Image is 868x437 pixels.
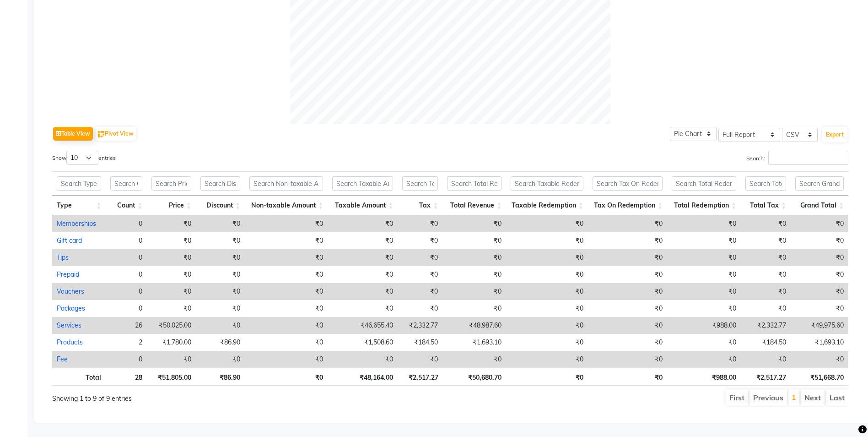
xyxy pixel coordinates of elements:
th: ₹51,668.70 [791,368,848,386]
td: ₹0 [147,249,195,266]
td: ₹0 [791,283,848,300]
input: Search Discount [200,176,240,191]
th: ₹988.00 [667,368,741,386]
td: ₹0 [667,232,741,249]
td: 0 [106,351,147,368]
img: pivot.png [98,131,105,138]
td: ₹0 [506,249,588,266]
td: ₹0 [791,266,848,283]
td: ₹0 [147,300,195,317]
td: ₹0 [196,300,245,317]
a: Tips [57,253,69,262]
td: ₹0 [791,215,848,232]
input: Search Price [151,176,191,191]
td: ₹0 [588,249,667,266]
td: ₹0 [398,266,442,283]
td: ₹0 [328,351,398,368]
td: ₹0 [328,249,398,266]
th: Total Tax: activate to sort column ascending [741,196,791,215]
button: Export [822,127,847,142]
td: ₹0 [741,266,791,283]
td: ₹0 [667,266,741,283]
th: Type: activate to sort column ascending [52,196,106,215]
td: ₹0 [196,283,245,300]
td: ₹0 [588,351,667,368]
td: ₹0 [196,232,245,249]
td: ₹0 [791,232,848,249]
a: Memberships [57,219,96,228]
td: ₹0 [667,351,741,368]
td: ₹0 [245,334,328,351]
td: ₹0 [442,232,506,249]
td: ₹0 [506,266,588,283]
button: Table View [53,127,93,141]
td: 0 [106,266,147,283]
td: 0 [106,232,147,249]
td: 0 [106,215,147,232]
td: ₹0 [147,283,195,300]
td: ₹0 [442,300,506,317]
td: ₹0 [442,266,506,283]
input: Search Total Redemption [672,176,736,191]
a: Services [57,321,81,329]
td: ₹0 [791,300,848,317]
th: Taxable Amount: activate to sort column ascending [328,196,398,215]
td: ₹0 [741,351,791,368]
td: ₹0 [588,215,667,232]
td: ₹0 [506,232,588,249]
td: ₹1,508.60 [328,334,398,351]
label: Search: [746,151,848,165]
a: Prepaid [57,270,79,279]
a: Packages [57,304,85,312]
td: ₹0 [588,317,667,334]
th: ₹2,517.27 [741,368,791,386]
a: Fee [57,355,68,363]
td: ₹0 [506,283,588,300]
td: ₹0 [147,351,195,368]
input: Search Type [57,176,101,191]
td: ₹2,332.77 [741,317,791,334]
td: 0 [106,283,147,300]
label: Show entries [52,151,116,165]
td: ₹0 [741,283,791,300]
td: ₹184.50 [741,334,791,351]
td: ₹0 [667,334,741,351]
th: ₹2,517.27 [398,368,442,386]
td: ₹0 [588,300,667,317]
td: ₹0 [667,300,741,317]
td: ₹0 [245,266,328,283]
th: ₹0 [245,368,328,386]
td: ₹0 [442,351,506,368]
td: ₹0 [667,249,741,266]
td: ₹0 [741,300,791,317]
div: Showing 1 to 9 of 9 entries [52,388,376,404]
td: ₹0 [588,283,667,300]
td: ₹0 [196,351,245,368]
input: Search Count [110,176,142,191]
td: ₹0 [245,232,328,249]
td: ₹1,693.10 [442,334,506,351]
td: ₹48,987.60 [442,317,506,334]
a: 1 [792,393,796,402]
td: 0 [106,300,147,317]
th: ₹0 [588,368,667,386]
input: Search Tax On Redemption [593,176,663,191]
td: ₹0 [667,215,741,232]
td: ₹0 [398,232,442,249]
th: Taxable Redemption: activate to sort column ascending [506,196,588,215]
td: ₹0 [328,215,398,232]
input: Search Taxable Redemption [511,176,583,191]
td: ₹0 [791,351,848,368]
td: ₹0 [791,249,848,266]
th: Tax On Redemption: activate to sort column ascending [588,196,667,215]
td: ₹0 [741,249,791,266]
th: ₹48,164.00 [328,368,398,386]
input: Search Total Revenue [447,176,501,191]
td: ₹0 [442,249,506,266]
th: Total Revenue: activate to sort column ascending [442,196,506,215]
td: ₹0 [328,266,398,283]
th: Non-taxable Amount: activate to sort column ascending [245,196,328,215]
td: ₹0 [328,283,398,300]
td: ₹0 [741,232,791,249]
td: ₹0 [196,215,245,232]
